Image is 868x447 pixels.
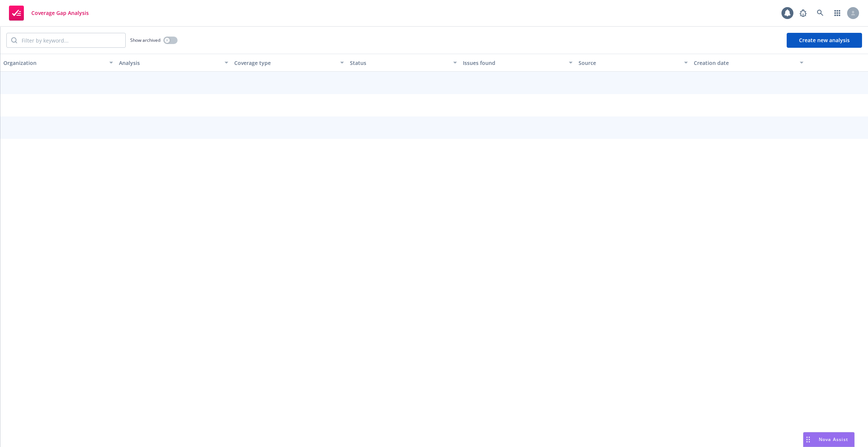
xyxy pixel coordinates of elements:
[576,54,691,72] button: Source
[694,59,795,67] div: Creation date
[31,10,89,16] span: Coverage Gap Analysis
[347,54,460,72] button: Status
[3,59,105,67] div: Organization
[6,3,92,24] a: Coverage Gap Analysis
[231,54,347,72] button: Coverage type
[11,37,17,43] svg: Search
[460,54,576,72] button: Issues found
[119,59,220,67] div: Analysis
[691,54,806,72] button: Creation date
[0,54,116,72] button: Organization
[350,59,449,67] div: Status
[130,37,160,43] span: Show archived
[803,432,855,447] button: Nova Assist
[803,432,813,447] div: Drag to move
[819,436,848,443] span: Nova Assist
[796,6,811,21] a: Report a Bug
[787,33,862,48] button: Create new analysis
[830,6,845,21] a: Switch app
[234,59,336,67] div: Coverage type
[17,33,125,47] input: Filter by keyword...
[463,59,564,67] div: Issues found
[579,59,680,67] div: Source
[813,6,828,21] a: Search
[116,54,232,72] button: Analysis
